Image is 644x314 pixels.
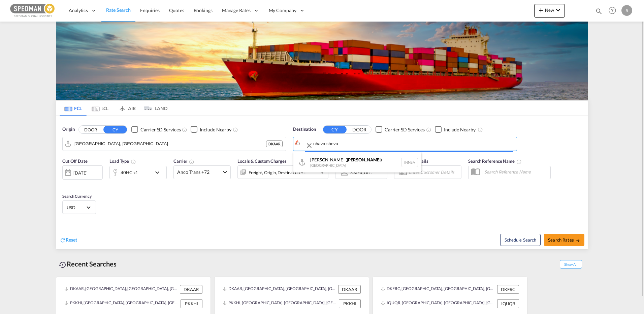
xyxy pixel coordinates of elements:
span: Origin [62,126,74,133]
md-checkbox: Checkbox No Ink [435,126,476,133]
span: Show All [560,260,582,269]
div: IQUQR, Umm Qasr Port, Iraq, South West Asia, Asia Pacific [381,299,495,308]
span: Search Rates [548,237,580,243]
img: LCL+%26+FCL+BACKGROUND.png [56,22,588,100]
div: PKKHI [181,299,202,308]
span: Destination [293,126,316,133]
md-icon: Unchecked: Ignores neighbouring ports when fetching rates.Checked : Includes neighbouring ports w... [233,127,238,132]
div: Freight Origin Destination Factory Stuffing [249,168,306,177]
div: DKAAR, Aarhus, Denmark, Northern Europe, Europe [223,285,336,294]
span: Anco Trans +72 [177,169,221,176]
div: Include Nearby [200,126,231,133]
div: IQUQR [497,299,519,308]
img: c12ca350ff1b11efb6b291369744d907.png [10,3,56,18]
div: icon-refreshReset [60,237,77,244]
md-icon: icon-chevron-down [554,6,562,14]
md-icon: icon-airplane [118,104,126,109]
span: Enquiries [140,7,160,13]
div: Carrier SD Services [140,126,181,133]
div: DKAAR [338,285,361,294]
md-icon: icon-backup-restore [59,261,67,269]
md-icon: The selected Trucker/Carrierwill be displayed in the rate results If the rates are from another f... [189,159,194,164]
span: Bookings [194,7,213,13]
div: S [621,5,632,16]
div: [DATE] [62,165,103,180]
input: Search by Port [74,139,266,149]
span: Manage Rates [222,7,251,14]
span: Search Reference Name [468,158,522,164]
md-icon: icon-plus 400-fg [537,6,545,14]
md-datepicker: Select [62,179,67,188]
button: Note: By default Schedule search will only considerorigin ports, destination ports and cut off da... [500,234,541,246]
md-icon: Your search will be saved by the below given name [516,159,522,164]
div: Help [607,5,621,17]
button: CY [323,126,347,133]
div: 40HC x1 [121,168,138,177]
md-icon: icon-refresh [60,237,66,243]
span: New [537,7,562,13]
span: My Company [269,7,296,14]
span: Carrier [173,158,194,164]
div: 40HC x1icon-chevron-down [109,166,167,179]
button: CY [103,126,127,133]
button: Clear Input [305,139,313,152]
span: Help [607,5,618,16]
md-pagination-wrapper: Use the left and right arrow keys to navigate between tabs [60,101,167,116]
span: Analytics [69,7,88,14]
md-tab-item: LCL [87,101,114,116]
div: icon-magnify [595,7,603,18]
md-tab-item: FCL [60,101,87,116]
md-icon: icon-information-outline [131,159,136,164]
div: SeaExport . [350,170,372,175]
md-tab-item: AIR [114,101,140,116]
md-tab-item: LAND [140,101,167,116]
input: Search by Port [313,139,513,149]
md-input-container: Karachi, PKKHI [293,137,517,151]
div: Recent Searches [56,256,119,272]
span: Reset [66,237,77,243]
div: Carrier SD Services [385,126,425,133]
button: DOOR [348,126,371,133]
div: Include Nearby [444,126,476,133]
div: PKKHI, Karachi, Pakistan, Indian Subcontinent, Asia Pacific [64,299,179,308]
span: Search Currency [62,194,92,199]
md-input-container: Aarhus, DKAAR [63,137,286,151]
div: DKAAR, Aarhus, Denmark, Northern Europe, Europe [64,285,178,294]
div: DKAAR [180,285,202,294]
md-icon: Unchecked: Ignores neighbouring ports when fetching rates.Checked : Includes neighbouring ports w... [478,127,483,132]
span: Cut Off Date [62,158,88,164]
div: Origin DOOR CY Checkbox No InkUnchecked: Search for CY (Container Yard) services for all selected... [56,116,588,249]
input: Enter Customer Details [409,167,459,177]
button: Search Ratesicon-arrow-right [544,234,584,246]
div: DKFRC [497,285,519,294]
div: DKAAR [266,140,283,147]
span: USD [67,205,86,211]
md-icon: icon-arrow-right [576,238,580,243]
input: Search Reference Name [481,167,550,177]
md-icon: icon-magnify [595,7,603,15]
md-checkbox: Checkbox No Ink [191,126,231,133]
button: icon-plus 400-fgNewicon-chevron-down [534,4,565,18]
span: Rate Search [106,7,131,13]
md-icon: Unchecked: Search for CY (Container Yard) services for all selected carriers.Checked : Search for... [426,127,431,132]
md-checkbox: Checkbox No Ink [376,126,425,133]
button: DOOR [79,126,102,133]
span: Load Type [109,158,136,164]
div: PKKHI [339,299,361,308]
md-icon: icon-chevron-down [153,168,165,177]
div: PKKHI, Karachi, Pakistan, Indian Subcontinent, Asia Pacific [223,299,337,308]
md-select: Select Currency: $ USDUnited States Dollar [66,202,92,212]
md-icon: Unchecked: Search for CY (Container Yard) services for all selected carriers.Checked : Search for... [182,127,187,132]
span: Quotes [169,7,184,13]
span: Locals & Custom Charges [237,158,287,164]
div: [DATE] [73,170,87,176]
div: Freight Origin Destination Factory Stuffingicon-chevron-down [237,165,328,179]
md-checkbox: Checkbox No Ink [131,126,181,133]
div: DKFRC, Fredericia, Denmark, Northern Europe, Europe [381,285,495,294]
